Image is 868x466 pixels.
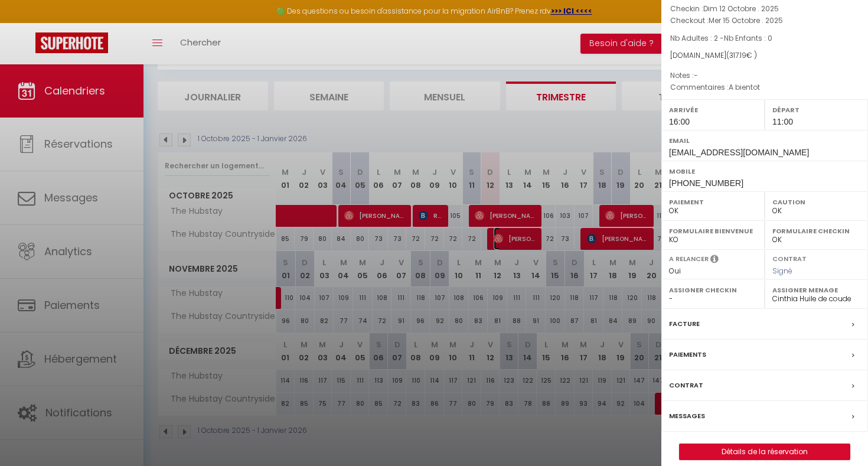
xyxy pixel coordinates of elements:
p: Notes : [670,70,859,82]
label: Assigner Checkin [669,284,757,296]
label: Contrat [669,379,703,392]
a: Détails de la réservation [680,444,850,460]
label: Paiement [669,196,757,208]
span: Nb Adultes : 2 - [670,33,772,43]
label: Formulaire Checkin [772,225,860,237]
span: 16:00 [669,117,690,126]
p: Checkin : [670,3,859,15]
label: Contrat [772,254,807,262]
button: Détails de la réservation [679,444,850,460]
p: Checkout : [670,15,859,27]
label: Caution [772,196,860,208]
span: A bientot [729,82,760,92]
label: Messages [669,410,705,422]
label: Mobile [669,165,860,177]
div: [DOMAIN_NAME] [670,50,859,61]
label: Formulaire Bienvenue [669,225,757,237]
span: 317.19 [729,50,746,60]
span: 11:00 [772,117,793,126]
label: Facture [669,318,700,330]
label: Arrivée [669,104,757,116]
span: Dim 12 Octobre . 2025 [703,4,779,14]
label: Départ [772,104,860,116]
label: Email [669,135,860,146]
span: [PHONE_NUMBER] [669,178,743,188]
p: Commentaires : [670,82,859,93]
span: Signé [772,266,792,276]
label: Paiements [669,348,706,361]
span: ( € ) [726,50,757,60]
label: A relancer [669,254,709,264]
span: Mer 15 Octobre . 2025 [709,15,783,25]
span: [EMAIL_ADDRESS][DOMAIN_NAME] [669,148,809,157]
span: - [694,70,698,80]
i: Sélectionner OUI si vous souhaiter envoyer les séquences de messages post-checkout [710,254,719,267]
label: Assigner Menage [772,284,860,296]
span: Nb Enfants : 0 [724,33,772,43]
